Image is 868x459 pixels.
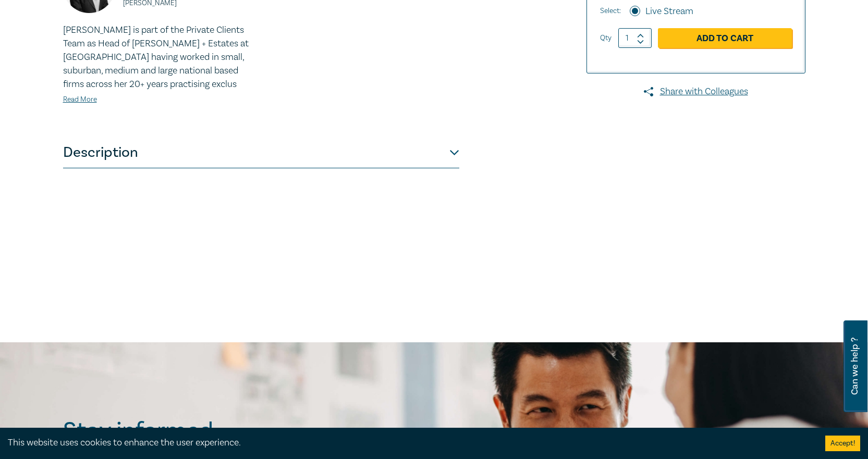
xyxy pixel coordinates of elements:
[63,417,309,444] h2: Stay informed.
[63,23,255,91] p: [PERSON_NAME] is part of the Private Clients Team as Head of [PERSON_NAME] + Estates at [GEOGRAPH...
[645,5,693,18] label: Live Stream
[618,28,652,48] input: 1
[63,137,459,168] button: Description
[8,436,810,450] div: This website uses cookies to enhance the user experience.
[63,95,97,104] a: Read More
[658,28,792,48] a: Add to Cart
[825,436,860,451] button: Accept cookies
[850,327,860,406] span: Can we help ?
[600,5,621,17] span: Select:
[600,32,612,44] label: Qty
[586,85,805,98] a: Share with Colleagues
